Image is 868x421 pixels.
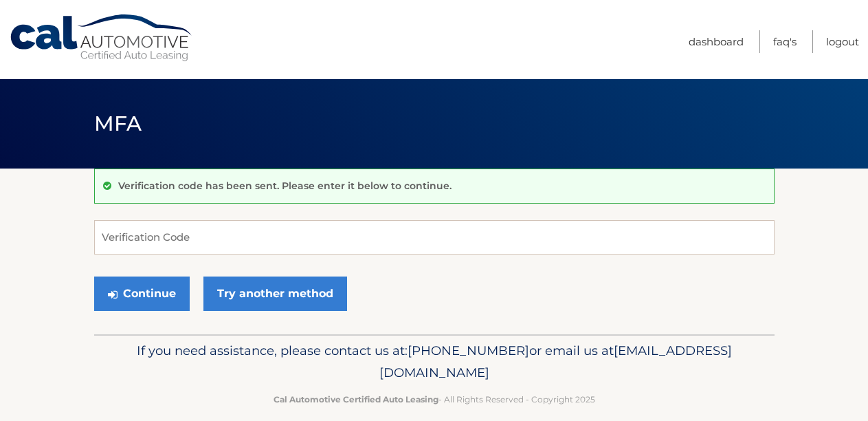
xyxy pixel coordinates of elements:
span: MFA [94,111,142,136]
a: Cal Automotive [9,14,194,63]
a: Try another method [203,277,347,311]
p: Verification code has been sent. Please enter it below to continue. [118,180,452,192]
a: Dashboard [689,30,744,53]
span: [EMAIL_ADDRESS][DOMAIN_NAME] [379,343,732,380]
a: Logout [826,30,859,53]
a: FAQ's [773,30,797,53]
strong: Cal Automotive Certified Auto Leasing [274,394,438,404]
span: [PHONE_NUMBER] [408,343,529,358]
input: Verification Code [94,220,775,255]
button: Continue [94,277,190,311]
p: - All Rights Reserved - Copyright 2025 [103,392,766,407]
p: If you need assistance, please contact us at: or email us at [103,340,766,384]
